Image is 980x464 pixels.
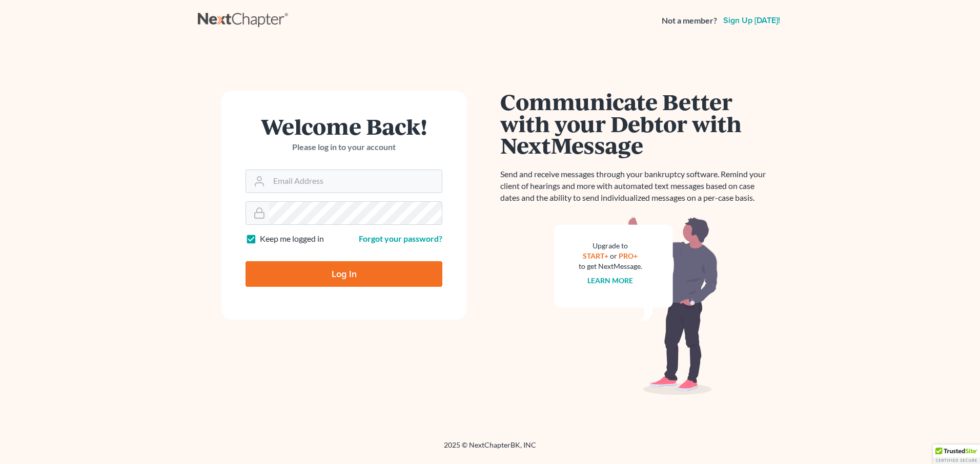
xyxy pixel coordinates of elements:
[933,445,980,464] div: TrustedSite Certified
[579,241,642,251] div: Upgrade to
[619,251,638,260] a: PRO+
[359,234,442,243] a: Forgot your password?
[246,141,442,153] p: Please log in to your account
[583,251,609,260] a: START+
[198,440,782,458] div: 2025 © NextChapterBK, INC
[500,91,772,156] h1: Communicate Better with your Debtor with NextMessage
[662,15,717,27] strong: Not a member?
[246,261,442,287] input: Log In
[721,16,782,25] a: Sign up [DATE]!
[269,170,442,193] input: Email Address
[554,216,718,395] img: nextmessage_bg-59042aed3d76b12b5cd301f8e5b87938c9018125f34e5fa2b7a6b67550977c72.svg
[246,115,442,137] h1: Welcome Back!
[588,276,634,285] a: Learn more
[579,261,642,271] div: to get NextMessage.
[610,251,618,260] span: or
[500,168,772,204] p: Send and receive messages through your bankruptcy software. Remind your client of hearings and mo...
[260,233,324,245] label: Keep me logged in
